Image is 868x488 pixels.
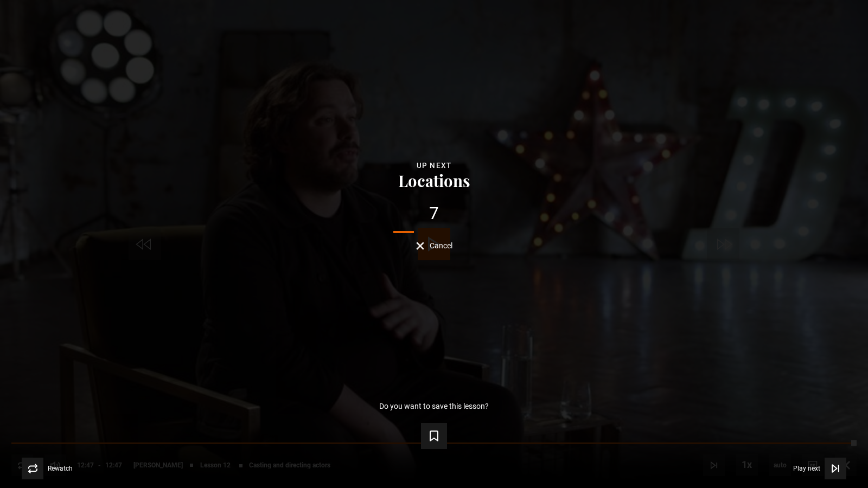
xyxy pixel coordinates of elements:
[22,458,73,479] button: Rewatch
[793,458,846,479] button: Play next
[17,205,851,222] div: 7
[793,465,820,472] span: Play next
[48,465,73,472] span: Rewatch
[379,402,489,410] p: Do you want to save this lesson?
[416,242,452,250] button: Cancel
[17,159,851,172] div: Up next
[430,242,452,249] span: Cancel
[395,172,474,189] button: Locations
